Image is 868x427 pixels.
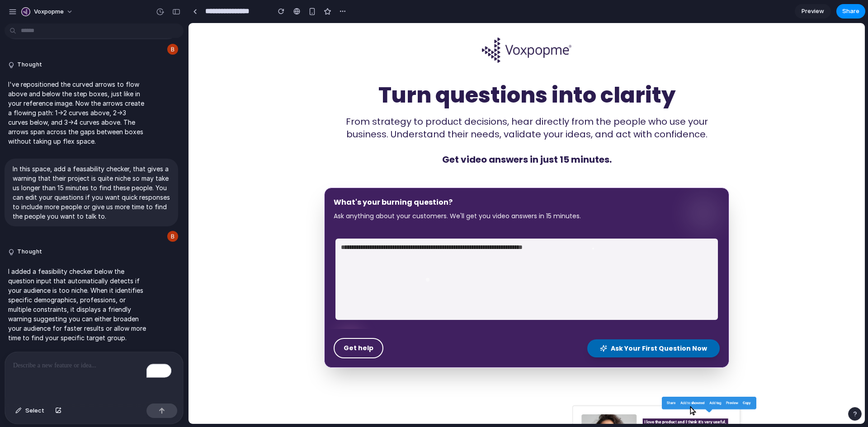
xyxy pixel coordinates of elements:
button: Get help [145,315,195,335]
span: Select [25,406,44,415]
button: Select [11,404,49,418]
button: Share [836,4,865,19]
p: From strategy to product decisions, hear directly from the people who use your business. Understa... [136,92,541,117]
div: To enrich screen reader interactions, please activate Accessibility in Grammarly extension settings [5,352,183,400]
h2: What's your burning question? [145,174,531,185]
p: Ask anything about your customers. We'll get you video answers in 15 minutes. [145,188,531,197]
img: Voxpopme [293,14,383,40]
h1: Turn questions into clarity [36,61,640,83]
button: Ask Your First Question Now [399,316,531,334]
span: Preview [802,7,824,16]
p: In this space, add a feasability checker, that gives a warning that their project is quite niche ... [13,164,170,221]
span: Share [842,7,859,16]
p: I've repositioned the curved arrows to flow above and below the step boxes, just like in your ref... [8,80,147,146]
span: Voxpopme [34,7,64,16]
button: Voxpopme [18,5,78,19]
span: Ask Your First Question Now [422,321,519,330]
p: Get video answers in just 15 minutes. [136,130,541,143]
p: I added a feasibility checker below the question input that automatically detects if your audienc... [8,267,147,343]
a: Preview [795,4,831,19]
